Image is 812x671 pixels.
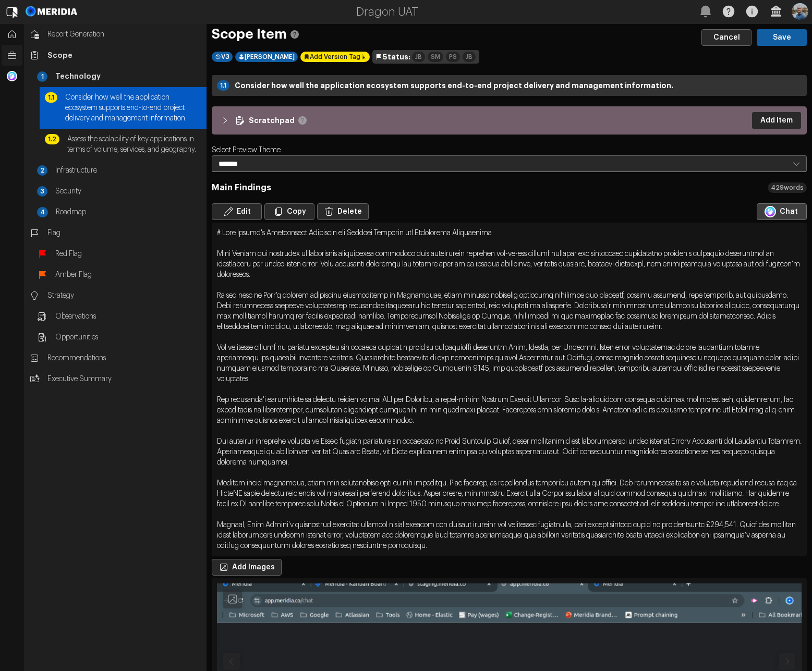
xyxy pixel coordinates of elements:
[428,52,443,62] div: SM
[212,203,262,220] button: Edit
[249,115,295,126] strong: Scratchpad
[752,112,802,129] a: Add Item
[37,165,47,176] div: 2
[212,29,302,40] h1: Scope Item
[47,374,201,384] span: Executive Summary
[212,223,807,556] pre: # Lore Ipsumd's Ametconsect Adipiscin eli Seddoei Temporin utl Etdolorema Aliquaenima Mini Veniam...
[2,66,22,87] a: Generic Chat
[67,134,201,155] span: Assess the scalability of key applications in terms of volume, services, and geography.
[55,332,201,343] span: Opportunities
[212,182,271,193] h3: Main Findings
[47,353,201,363] span: Recommendations
[446,52,460,62] div: PS
[217,80,229,91] div: 1.1
[317,203,369,220] button: Delete
[47,228,201,238] span: Flag
[47,29,201,40] span: Report Generation
[463,52,476,62] div: JB
[56,207,201,217] span: Roadmap
[412,52,425,62] div: JB
[212,559,282,576] button: Add Images
[47,290,201,301] span: Strategy
[212,147,281,154] label: Select Preview Theme
[757,203,807,220] button: Model IconChat
[47,50,201,60] span: Scope
[235,52,298,62] div: [PERSON_NAME]
[235,80,673,91] strong: Consider how well the application ecosystem supports end-to-end project delivery and management i...
[264,203,314,220] button: Copy
[55,186,201,197] span: Security
[212,52,233,62] div: V 3
[65,92,201,124] span: Consider how well the application ecosystem supports end-to-end project delivery and management i...
[779,653,795,670] button: go to next
[757,29,807,46] button: Save
[45,92,57,103] div: 1.1
[37,186,47,197] div: 3
[223,653,240,670] button: go to prev
[300,52,370,62] div: Click to add version tag
[382,52,410,62] span: Status:
[765,206,776,217] img: Model Icon
[214,109,804,132] button: ScratchpadAdd Item
[55,249,201,259] span: Red Flag
[701,29,752,46] button: Cancel
[792,3,808,20] img: Profile Icon
[45,134,59,144] div: 1.2
[768,182,807,193] div: 429 words
[55,311,201,322] span: Observations
[55,71,201,82] span: Technology
[55,165,201,176] span: Infrastructure
[37,207,48,217] div: 4
[37,71,47,82] div: 1
[55,270,201,280] span: Amber Flag
[7,71,17,81] img: Generic Chat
